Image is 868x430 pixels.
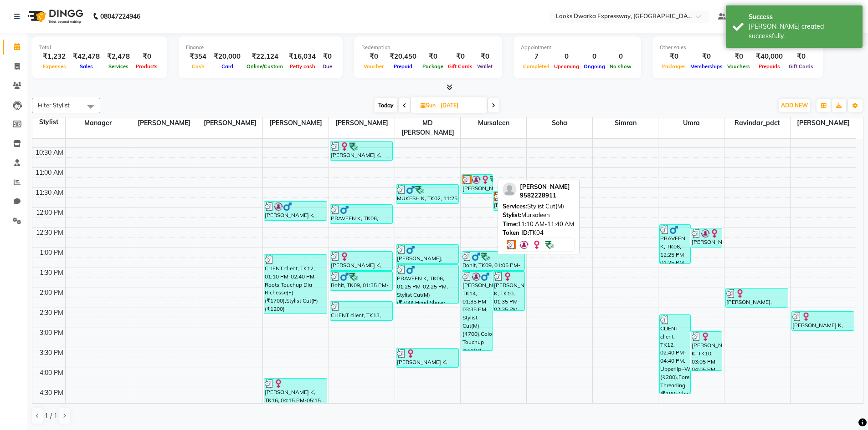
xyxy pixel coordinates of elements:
[38,388,65,398] div: 4:30 PM
[749,12,856,22] div: Success
[45,411,57,421] span: 1 / 1
[396,185,458,203] div: MUKESH K, TK02, 11:25 AM-11:55 AM, [PERSON_NAME] Trimming (₹500)
[38,348,65,358] div: 3:30 PM
[186,44,335,51] div: Finance
[503,211,575,220] div: Mursaleen
[38,101,70,109] span: Filter Stylist
[41,63,68,70] span: Expenses
[34,188,65,197] div: 11:30 AM
[38,288,65,298] div: 2:00 PM
[210,51,244,62] div: ₹20,000
[688,51,725,62] div: ₹0
[330,142,392,160] div: [PERSON_NAME] K, TK01, 10:20 AM-10:50 AM, Stylist Cut(M) (₹700)
[791,117,856,129] span: [PERSON_NAME]
[781,102,808,109] span: ADD NEW
[103,51,134,62] div: ₹2,478
[779,99,810,112] button: ADD NEW
[503,202,527,210] span: Services:
[329,117,395,129] span: [PERSON_NAME]
[725,63,752,70] span: Vouchers
[418,102,438,109] span: Sun
[503,220,518,228] span: Time:
[438,99,483,112] input: 2025-08-31
[38,248,65,258] div: 1:00 PM
[375,98,397,112] span: Today
[288,63,318,70] span: Petty cash
[186,51,210,62] div: ₹354
[521,51,552,62] div: 7
[391,63,415,70] span: Prepaid
[134,51,160,62] div: ₹0
[361,44,495,51] div: Redemption
[475,63,495,70] span: Wallet
[688,63,725,70] span: Memberships
[244,63,285,70] span: Online/Custom
[319,51,335,62] div: ₹0
[32,117,65,127] div: Stylist
[462,272,493,350] div: [PERSON_NAME], TK14, 01:35 PM-03:35 PM, Stylist Cut(M) (₹700),Color Touchup Inoa(M) (₹1800),Shave...
[77,63,95,70] span: Sales
[581,51,607,62] div: 0
[752,51,786,62] div: ₹40,000
[66,117,131,129] span: Manager
[264,379,326,417] div: [PERSON_NAME] K, TK16, 04:15 PM-05:15 PM, Kids Cut(F) (₹600),Kids Cut(F) (₹600)
[69,51,103,62] div: ₹42,478
[34,228,65,238] div: 12:30 PM
[396,265,458,304] div: PRAVEEN K, TK06, 01:25 PM-02:25 PM, Stylist Cut(M) (₹700),Head Shave (₹500)
[190,63,207,70] span: Cash
[552,63,581,70] span: Upcoming
[660,44,816,51] div: Other sales
[475,51,495,62] div: ₹0
[38,368,65,378] div: 4:00 PM
[527,202,564,210] span: Stylist Cut(M)
[264,202,326,220] div: [PERSON_NAME] k, TK05, 11:50 AM-12:20 PM, Stylist Cut(M) (₹700)
[691,332,722,370] div: [PERSON_NAME] K, TK10, 03:05 PM-04:05 PM, Eyebrows & Upperlips (₹100),Forehead Threading (₹100)
[244,51,285,62] div: ₹22,124
[520,191,570,200] div: 9582228911
[749,22,856,41] div: Bill created successfully.
[361,51,386,62] div: ₹0
[461,117,526,129] span: Mursaleen
[330,252,392,270] div: [PERSON_NAME] K, TK10, 01:05 PM-01:35 PM, Stylist Cut(F) (₹1200)
[263,117,329,129] span: [PERSON_NAME]
[38,308,65,318] div: 2:30 PM
[420,51,446,62] div: ₹0
[503,182,516,196] img: profile
[361,63,386,70] span: Voucher
[660,51,688,62] div: ₹0
[219,63,236,70] span: Card
[285,51,319,62] div: ₹16,034
[607,63,634,70] span: No show
[38,268,65,278] div: 1:30 PM
[34,168,65,177] div: 11:00 AM
[520,183,570,190] span: [PERSON_NAME]
[320,63,334,70] span: Due
[106,63,131,70] span: Services
[593,117,658,129] span: Simran
[38,328,65,338] div: 3:00 PM
[100,4,140,29] b: 08047224946
[503,220,575,229] div: 11:10 AM-11:40 AM
[386,51,420,62] div: ₹20,450
[786,51,816,62] div: ₹0
[503,229,529,236] span: Token ID:
[527,117,592,129] span: Soha
[396,349,458,367] div: [PERSON_NAME] K, TK15, 03:30 PM-04:00 PM, [PERSON_NAME] Trimming (₹500)
[726,288,788,307] div: [PERSON_NAME], TK11, 02:00 PM-02:30 PM, GK Wash Conditioning(F)* (₹450)
[691,228,722,247] div: [PERSON_NAME] K, TK07, 12:30 PM-01:00 PM, Eyebrows (₹200)
[39,51,69,62] div: ₹1,232
[792,312,854,330] div: [PERSON_NAME] K, TK10, 02:35 PM-03:05 PM, French Pedicure (₹700)
[521,63,552,70] span: Completed
[23,4,86,29] img: logo
[786,63,816,70] span: Gift Cards
[503,211,521,218] span: Stylist:
[330,272,392,290] div: Rohit, TK09, 01:35 PM-02:05 PM, Kids Cut(F) (₹600)
[607,51,634,62] div: 0
[493,192,524,210] div: [PERSON_NAME], TK03, 11:35 AM-12:05 PM, Stylist Cut(M) (₹700)
[420,63,446,70] span: Package
[264,255,326,314] div: CLIENT client, TK12, 01:10 PM-02:40 PM, Roots Touchup Dia Richesse(F) (₹1700),Stylist Cut(F) (₹1200)
[395,117,461,138] span: MD [PERSON_NAME]
[34,148,65,157] div: 10:30 AM
[660,315,690,394] div: CLIENT client, TK12, 02:40 PM-04:40 PM, Upperlip~Wax (₹200),Forehead Threading (₹100),Chin Waxing...
[462,175,493,193] div: [PERSON_NAME], TK04, 11:10 AM-11:40 AM, Stylist Cut(M)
